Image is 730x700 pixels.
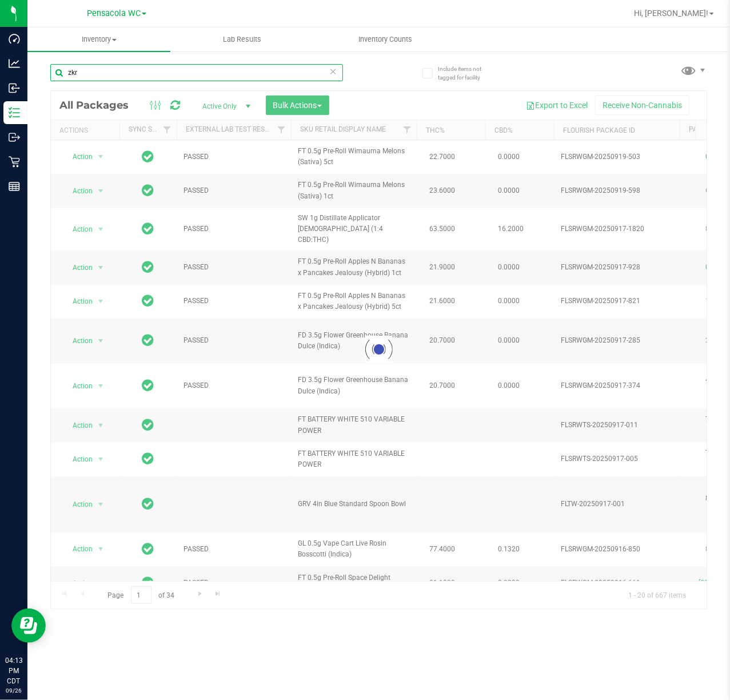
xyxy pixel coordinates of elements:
span: Pensacola WC [87,9,141,18]
span: Clear [329,64,337,79]
span: Lab Results [208,34,277,45]
p: 04:13 PM CDT [5,655,22,686]
p: 09/26 [5,686,22,695]
inline-svg: Inbound [9,82,20,94]
a: Inventory Counts [314,27,457,51]
a: Lab Results [170,27,313,51]
inline-svg: Reports [9,181,20,192]
a: Inventory [27,27,170,51]
span: Inventory [27,34,170,45]
span: Include items not tagged for facility [438,65,495,82]
span: Inventory Counts [343,34,428,45]
inline-svg: Retail [9,156,20,168]
inline-svg: Inventory [9,107,20,118]
input: Search Package ID, Item Name, SKU, Lot or Part Number... [50,64,343,81]
inline-svg: Dashboard [9,33,20,45]
inline-svg: Analytics [9,58,20,69]
inline-svg: Outbound [9,132,20,143]
span: Hi, [PERSON_NAME]! [634,9,708,18]
iframe: Resource center [11,608,46,643]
